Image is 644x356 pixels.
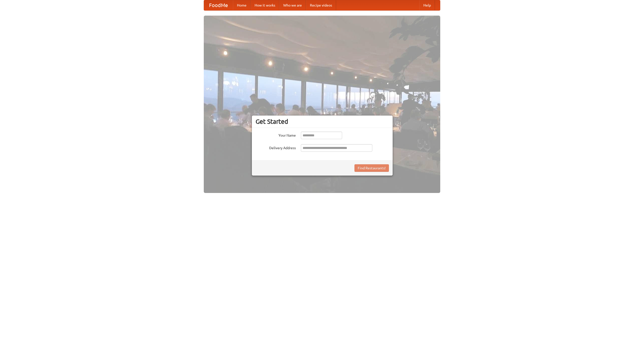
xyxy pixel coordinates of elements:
a: Home [233,0,251,10]
label: Your Name [256,132,296,138]
a: How it works [251,0,279,10]
a: FoodMe [204,0,233,10]
h3: Get Started [256,118,389,125]
a: Recipe videos [306,0,336,10]
a: Help [419,0,435,10]
a: Who we are [279,0,306,10]
label: Delivery Address [256,144,296,150]
button: Find Restaurants! [354,164,389,172]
